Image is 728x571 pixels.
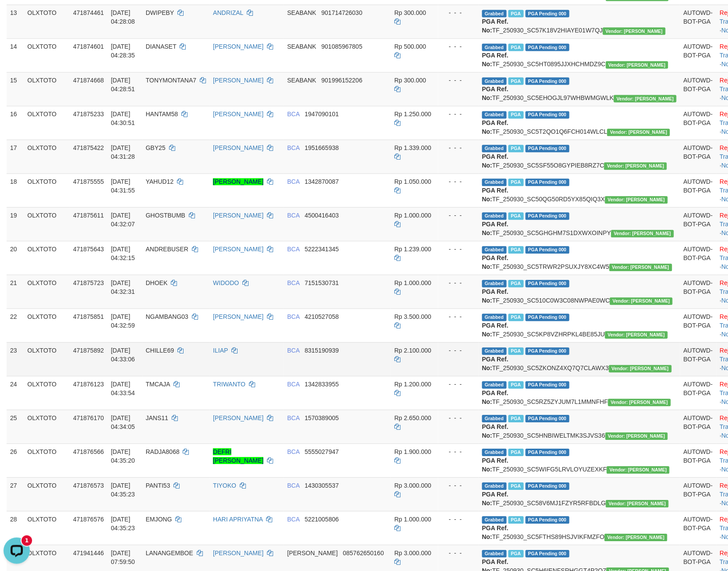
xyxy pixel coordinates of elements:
[213,77,263,84] a: [PERSON_NAME]
[680,139,717,173] td: AUTOWD-BOT-PGA
[287,9,316,16] span: SEABANK
[111,279,135,295] span: [DATE] 04:32:31
[479,106,680,139] td: TF_250930_SC5T2QO1Q6FCH014WLCL
[680,342,717,376] td: AUTOWD-BOT-PGA
[526,449,569,456] span: PGA Pending
[305,111,339,118] span: Copy 1947090101 to clipboard
[7,106,24,139] td: 16
[508,415,524,422] span: Marked by aubiqbalsaputra
[508,111,524,118] span: Marked by aubiqbalsaputra
[482,52,508,68] b: PGA Ref. No:
[73,212,104,219] span: 471875611
[24,342,69,376] td: OLXTOTO
[479,72,680,106] td: TF_250930_SC5EHOGJL97WHBWMGWLK
[482,449,507,456] span: Grabbed
[508,381,524,389] span: Marked by aubiqbalsaputra
[287,448,299,455] span: BCA
[482,322,508,338] b: PGA Ref. No:
[442,380,475,389] div: - - -
[24,4,69,38] td: OLXTOTO
[482,347,507,355] span: Grabbed
[305,178,339,185] span: Copy 1342870087 to clipboard
[73,482,104,489] span: 471876573
[442,549,475,557] div: - - -
[213,144,263,151] a: [PERSON_NAME]
[482,178,507,186] span: Grabbed
[482,246,507,253] span: Grabbed
[479,241,680,275] td: TF_250930_SC5TRWR2PSUXJY8XC4W5
[479,38,680,72] td: TF_250930_SC5HT0895JJXHCHMDZ9C
[73,414,104,421] span: 471876170
[442,312,475,321] div: - - -
[442,211,475,220] div: - - -
[680,106,717,139] td: AUTOWD-BOT-PGA
[213,111,263,118] a: [PERSON_NAME]
[213,381,245,388] a: TRIWANTO
[442,42,475,51] div: - - -
[394,144,431,151] span: Rp 1.339.000
[479,477,680,511] td: TF_250930_SC58V6MJ1FZYR5RFBDLG
[305,313,339,320] span: Copy 4210527058 to clipboard
[607,128,670,136] span: Vendor URL: https://secure5.1velocity.biz
[605,432,668,440] span: Vendor URL: https://secure5.1velocity.biz
[24,443,69,477] td: OLXTOTO
[508,43,524,51] span: Marked by aubdony
[482,10,507,17] span: Grabbed
[479,376,680,410] td: TF_250930_SC5RZ5ZYJUM7L1MMNFHF
[287,178,299,185] span: BCA
[482,550,507,557] span: Grabbed
[213,279,239,286] a: WIDODO
[24,38,69,72] td: OLXTOTO
[7,477,24,511] td: 27
[146,381,170,388] span: TMCAJA
[680,173,717,207] td: AUTOWD-BOT-PGA
[73,246,104,253] span: 471875643
[394,178,431,185] span: Rp 1.050.000
[680,72,717,106] td: AUTOWD-BOT-PGA
[146,246,188,253] span: ANDREBUSER
[482,381,507,389] span: Grabbed
[111,482,135,498] span: [DATE] 04:35:23
[146,212,185,219] span: GHOSTBUMB
[611,230,674,237] span: Vendor URL: https://secure5.1velocity.biz
[305,212,339,219] span: Copy 4500416403 to clipboard
[482,288,508,304] b: PGA Ref. No:
[508,314,524,321] span: Marked by aubiqbalsaputra
[111,212,135,228] span: [DATE] 04:32:07
[526,381,569,389] span: PGA Pending
[394,313,431,320] span: Rp 3.500.000
[213,9,243,16] a: ANDRIZAL
[609,264,672,271] span: Vendor URL: https://secure5.1velocity.biz
[24,72,69,106] td: OLXTOTO
[213,246,263,253] a: [PERSON_NAME]
[305,482,339,489] span: Copy 1430305537 to clipboard
[213,448,263,464] a: DEFRI [PERSON_NAME]
[213,414,263,421] a: [PERSON_NAME]
[603,27,666,35] span: Vendor URL: https://secure5.1velocity.biz
[482,86,508,101] b: PGA Ref. No:
[508,550,524,557] span: Marked by aubraflywahyu
[605,331,668,339] span: Vendor URL: https://secure5.1velocity.biz
[482,254,508,270] b: PGA Ref. No:
[24,275,69,308] td: OLXTOTO
[526,550,569,557] span: PGA Pending
[526,314,569,321] span: PGA Pending
[146,550,193,557] span: LANANGEMBOE
[479,308,680,342] td: TF_250930_SC5KP8VZHRPKL4BE85JU
[111,550,135,565] span: [DATE] 07:59:50
[394,246,431,253] span: Rp 1.239.000
[508,212,524,220] span: Marked by aubiqbalsaputra
[610,297,673,305] span: Vendor URL: https://secure5.1velocity.biz
[605,534,667,541] span: Vendor URL: https://secure5.1velocity.biz
[606,500,669,507] span: Vendor URL: https://secure5.1velocity.biz
[73,381,104,388] span: 471876123
[479,173,680,207] td: TF_250930_SC50QG50RD5YX85QIQ3X
[73,43,104,50] span: 471874601
[482,314,507,321] span: Grabbed
[526,246,569,253] span: PGA Pending
[7,308,24,342] td: 22
[22,1,32,12] div: New messages notification
[394,482,431,489] span: Rp 3.000.000
[482,482,507,490] span: Grabbed
[394,414,431,421] span: Rp 2.650.000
